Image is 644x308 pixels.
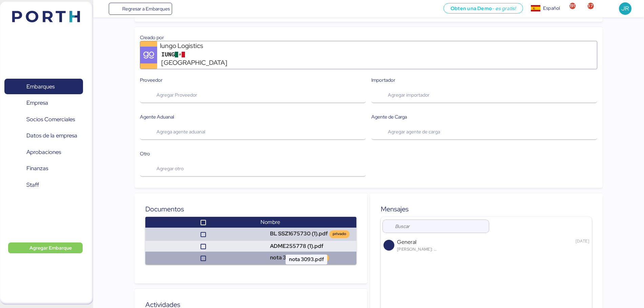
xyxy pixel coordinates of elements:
div: Español [543,5,560,12]
span: JR [621,4,629,13]
div: General [397,239,570,245]
span: Agregar importador [388,91,430,99]
div: Mensajes [381,204,592,214]
a: Embarques [4,79,83,94]
div: [DATE] [576,239,589,243]
a: Empresa [4,95,83,111]
a: Aprobaciones [4,144,83,160]
div: privado [312,255,326,260]
button: Agregar importador [371,86,597,103]
span: Nombre [261,219,280,226]
span: Aprobaciones [26,147,61,157]
span: Empresa [26,98,48,108]
span: Datos de la empresa [26,131,77,140]
a: Staff [4,177,83,192]
a: Datos de la empresa [4,128,83,144]
div: Creado por [140,34,597,41]
button: Agregar Embarque [8,242,83,253]
td: BL SSZ1675730 (1).pdf [258,228,356,240]
span: Agregar Embarque [29,244,72,252]
span: [GEOGRAPHIC_DATA] [161,58,227,68]
button: Agregar Proveedor [140,86,366,103]
td: ADME255778 (1).pdf [258,241,356,252]
span: Embarques [26,82,55,92]
div: Documentos [145,204,356,214]
div: privado [333,231,346,237]
button: Agregar agente de carga [371,123,597,140]
button: Agrega agente aduanal [140,123,366,140]
div: [PERSON_NAME]: ADME255778 (1).pdf [397,247,438,252]
a: Finanzas [4,161,83,176]
span: Regresar a Embarques [122,5,170,13]
button: Agregar otro [140,160,366,177]
button: Menu [97,3,109,15]
span: Agrega agente aduanal [157,128,205,136]
span: Agregar Proveedor [157,91,197,99]
div: Iungo Logistics [160,41,241,50]
a: Regresar a Embarques [109,3,172,15]
input: Buscar [395,220,485,233]
a: Socios Comerciales [4,111,83,127]
span: Staff [26,180,39,190]
td: nota 3093.pdf [258,252,356,264]
span: Socios Comerciales [26,114,75,124]
span: Agregar otro [157,164,184,173]
span: Agregar agente de carga [388,128,440,136]
span: Finanzas [26,163,48,173]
